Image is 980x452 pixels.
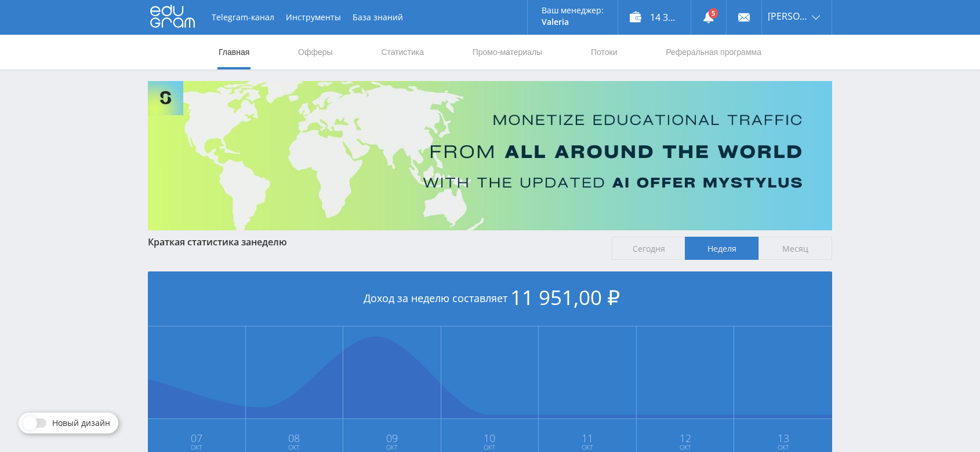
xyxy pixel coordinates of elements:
[735,443,832,452] span: Окт
[344,443,440,452] span: Окт
[542,6,604,15] p: Ваш менеджер:
[768,12,808,21] span: [PERSON_NAME]
[442,443,538,452] span: Окт
[442,433,538,443] span: 10
[148,271,832,326] div: Доход за неделю составляет
[542,17,604,27] p: Valeria
[246,443,343,452] span: Окт
[217,35,251,69] a: Главная
[148,433,245,443] span: 07
[52,418,110,428] span: Новый дизайн
[539,443,636,452] span: Окт
[471,35,543,69] a: Промо-материалы
[539,433,636,443] span: 11
[758,237,832,260] span: Месяц
[735,433,832,443] span: 13
[380,35,425,69] a: Статистика
[246,433,343,443] span: 08
[637,433,734,443] span: 12
[685,237,758,260] span: Неделя
[251,236,287,248] span: неделю
[148,443,245,452] span: Окт
[665,35,763,69] a: Реферальная программа
[297,35,334,69] a: Офферы
[344,433,440,443] span: 09
[510,284,620,311] span: 11 951,00 ₽
[590,35,619,69] a: Потоки
[612,237,685,260] span: Сегодня
[148,237,600,247] div: Краткая статистика за
[148,81,832,230] img: Banner
[637,443,734,452] span: Окт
